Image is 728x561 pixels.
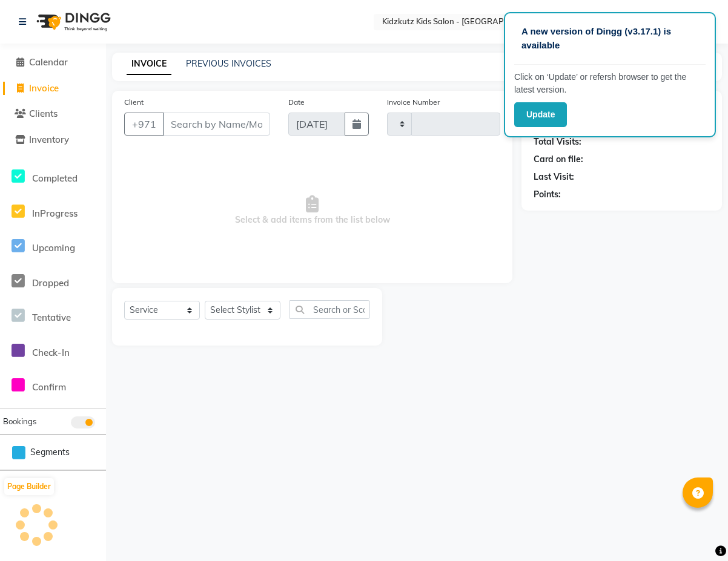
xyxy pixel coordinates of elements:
span: Check-In [32,347,70,358]
span: Tentative [32,312,71,323]
a: Invoice [3,82,103,96]
img: logo [31,5,114,39]
div: Points: [534,188,561,201]
iframe: chat widget [677,513,716,549]
span: Inventory [29,134,69,145]
div: Total Visits: [534,136,581,148]
div: Card on file: [534,153,583,166]
span: Invoice [29,82,59,94]
a: Calendar [3,56,103,70]
a: PREVIOUS INVOICES [186,58,271,69]
a: Clients [3,107,103,121]
span: Completed [32,172,78,184]
button: Update [514,102,567,127]
button: +971 [124,113,164,136]
p: A new version of Dingg (v3.17.1) is available [521,25,698,52]
span: Segments [30,446,70,459]
p: Click on ‘Update’ or refersh browser to get the latest version. [514,71,706,96]
span: Bookings [3,416,36,426]
div: Last Visit: [534,171,574,183]
input: Search by Name/Mobile/Email/Code [163,113,270,136]
span: Confirm [32,381,66,393]
input: Search or Scan [290,300,370,319]
a: Inventory [3,133,103,147]
span: Select & add items from the list below [124,150,500,271]
span: InProgress [32,208,78,219]
label: Client [124,97,144,108]
span: Clients [29,108,58,119]
span: Dropped [32,277,69,289]
span: Calendar [29,56,68,68]
span: Upcoming [32,242,75,254]
label: Invoice Number [387,97,440,108]
a: INVOICE [127,53,171,75]
button: Page Builder [4,478,54,495]
label: Date [288,97,305,108]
